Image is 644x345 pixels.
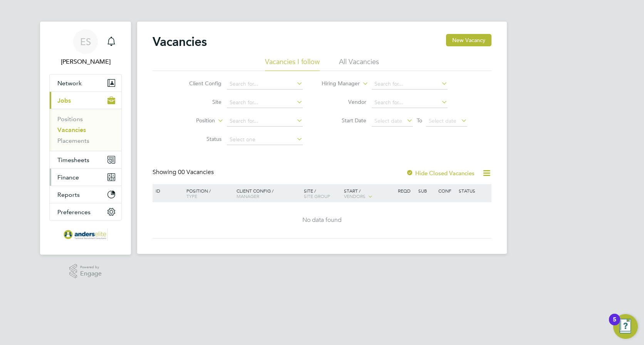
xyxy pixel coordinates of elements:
input: Search for... [227,97,303,108]
label: Vendor [322,98,366,105]
div: Conf [436,184,456,197]
span: Timesheets [57,156,89,164]
span: ES [80,37,91,47]
span: Jobs [57,97,71,104]
button: Reports [50,186,121,203]
span: Manager [236,193,259,199]
span: Elaine Smith [49,57,122,66]
button: Preferences [50,203,121,220]
a: Positions [57,115,83,123]
nav: Main navigation [40,22,131,255]
div: No data found [154,216,490,224]
li: All Vacancies [339,57,379,71]
div: Site / [302,184,342,203]
span: Type [186,193,197,199]
img: anderselite-logo-retina.png [63,228,108,241]
span: Preferences [57,208,91,216]
input: Search for... [372,79,448,90]
input: Select one [227,134,303,145]
label: Client Config [177,80,221,87]
button: Finance [50,169,121,186]
div: Showing [153,168,215,176]
div: Sub [416,184,436,197]
span: 00 Vacancies [178,168,214,176]
button: Jobs [50,92,121,109]
a: Go to home page [49,228,122,241]
div: Jobs [50,109,121,151]
label: Site [177,98,221,105]
label: Hiring Manager [315,80,360,88]
button: Open Resource Center, 5 new notifications [613,314,638,339]
label: Start Date [322,117,366,124]
span: Select date [374,117,402,124]
span: Engage [80,271,102,277]
div: 5 [613,320,616,330]
button: New Vacancy [446,34,491,46]
label: Position [171,117,215,125]
a: Vacancies [57,126,86,134]
button: Timesheets [50,151,121,168]
button: Network [50,74,121,91]
a: Powered byEngage [69,264,102,279]
span: Reports [57,191,80,198]
label: Status [177,135,221,142]
span: Powered by [80,264,102,271]
span: Finance [57,174,79,181]
div: Status [457,184,490,197]
input: Search for... [227,116,303,127]
input: Search for... [227,79,303,90]
span: To [414,115,424,125]
h2: Vacancies [153,34,207,49]
input: Search for... [372,97,448,108]
span: Site Group [304,193,330,199]
div: Client Config / [235,184,302,203]
div: Position / [181,184,235,203]
a: Placements [57,137,89,144]
a: ES[PERSON_NAME] [49,29,122,66]
div: Start / [342,184,396,203]
div: Reqd [396,184,416,197]
label: Hide Closed Vacancies [406,169,475,177]
li: Vacancies I follow [265,57,320,71]
div: ID [154,184,181,197]
span: Vendors [344,193,366,199]
span: Select date [429,117,456,124]
span: Network [57,79,82,87]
